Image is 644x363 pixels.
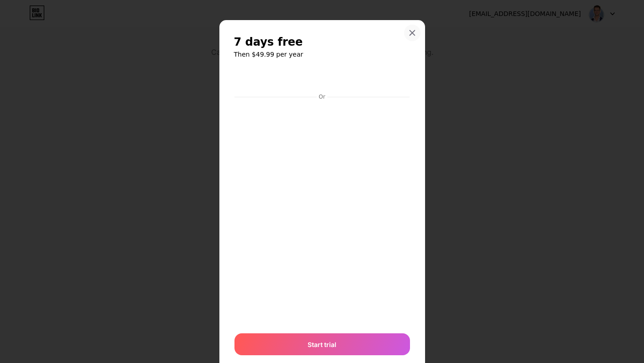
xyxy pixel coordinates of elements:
[234,50,410,59] h6: Then $49.99 per year
[234,68,410,90] iframe: Secure payment button frame
[234,35,303,49] span: 7 days free
[317,93,327,100] div: Or
[308,340,336,349] span: Start trial
[233,101,412,324] iframe: Secure payment input frame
